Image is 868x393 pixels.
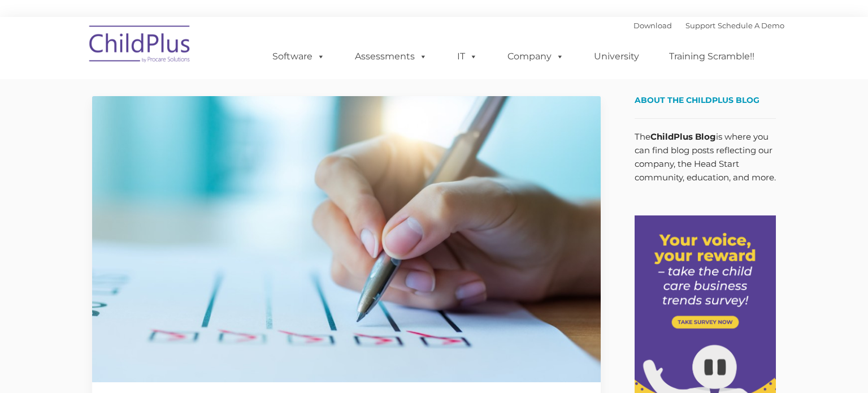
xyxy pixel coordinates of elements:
p: The is where you can find blog posts reflecting our company, the Head Start community, education,... [635,130,776,184]
strong: ChildPlus Blog [650,131,716,142]
a: University [583,45,650,68]
a: Company [496,45,575,68]
a: IT [446,45,489,68]
a: Training Scramble!! [658,45,766,68]
a: Schedule A Demo [718,21,784,30]
span: About the ChildPlus Blog [635,95,759,105]
a: Assessments [344,45,439,68]
a: Download [633,21,672,30]
img: Efficiency Boost: ChildPlus Online's Enhanced Family Pre-Application Process - Streamlining Appli... [92,96,601,382]
img: ChildPlus by Procare Solutions [84,18,197,74]
font: | [633,21,784,30]
a: Support [685,21,715,30]
a: Software [261,45,336,68]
